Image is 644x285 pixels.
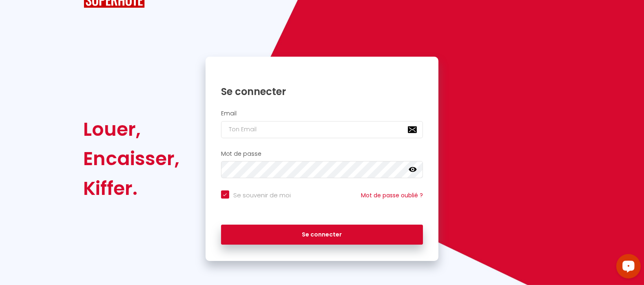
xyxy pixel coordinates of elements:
[221,85,423,98] h1: Se connecter
[221,225,423,245] button: Se connecter
[610,251,644,285] iframe: LiveChat chat widget
[361,191,423,199] a: Mot de passe oublié ?
[221,110,423,117] h2: Email
[84,174,180,203] div: Kiffer.
[84,144,180,173] div: Encaisser,
[221,121,423,138] input: Ton Email
[84,115,180,144] div: Louer,
[221,150,423,157] h2: Mot de passe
